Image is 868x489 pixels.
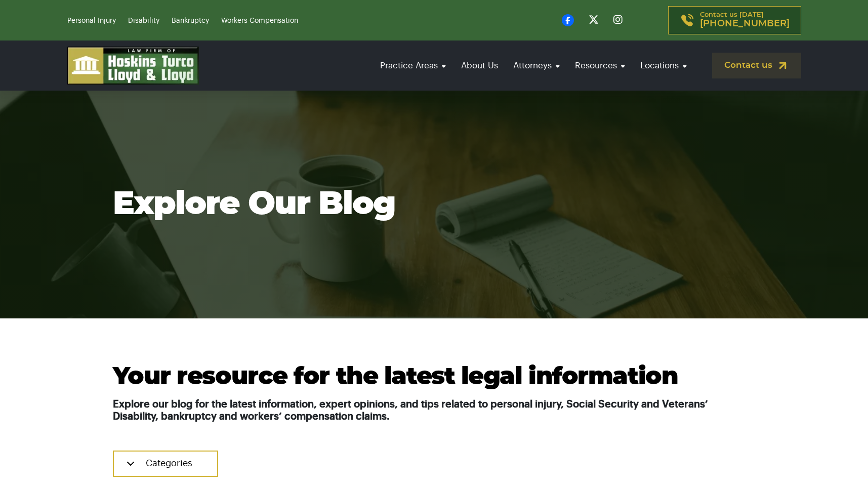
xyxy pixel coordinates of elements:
a: Contact us [DATE][PHONE_NUMBER] [668,6,801,34]
a: Resources [570,51,630,80]
p: Contact us [DATE] [700,12,790,29]
img: logo [67,47,199,85]
a: Workers Compensation [221,17,298,24]
a: Attorneys [508,51,565,80]
a: Practice Areas [375,51,451,80]
h5: Explore our blog for the latest information, expert opinions, and tips related to personal injury... [113,398,756,423]
a: About Us [456,51,503,80]
a: Contact us [712,53,801,78]
h1: Explore Our Blog [113,187,756,222]
h2: Your resource for the latest legal information [113,364,756,391]
a: Bankruptcy [172,17,209,24]
span: Categories [146,459,192,468]
a: Personal Injury [67,17,116,24]
a: Disability [128,17,159,24]
span: [PHONE_NUMBER] [700,19,790,29]
a: Locations [635,51,692,80]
